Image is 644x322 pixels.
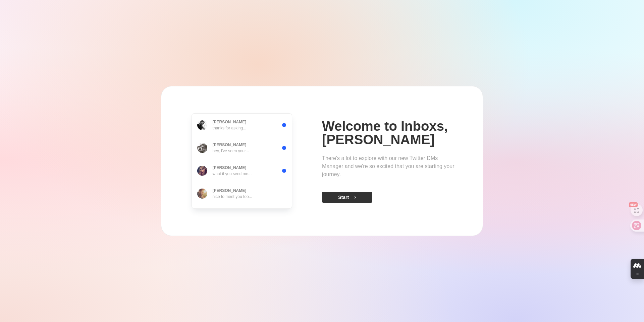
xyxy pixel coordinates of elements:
p: Welcome to Inboxs, [PERSON_NAME] [322,119,456,146]
p: what if you send me... [213,171,252,177]
img: 300 [197,189,207,199]
p: nice to meet you too... [213,194,252,200]
p: [PERSON_NAME] [213,188,247,194]
p: hey, I've seen your... [213,148,249,154]
img: 300 [197,166,207,176]
p: [PERSON_NAME] [213,142,247,148]
p: thanks for asking... [213,125,247,131]
img: 300 [197,120,207,130]
button: Start [322,192,372,203]
p: [PERSON_NAME] [213,119,247,125]
p: [PERSON_NAME] [213,165,247,171]
p: There's a lot to explore with our new Twitter DMs Manager and we're so excited that you are start... [322,154,456,178]
img: 300 [197,143,207,153]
